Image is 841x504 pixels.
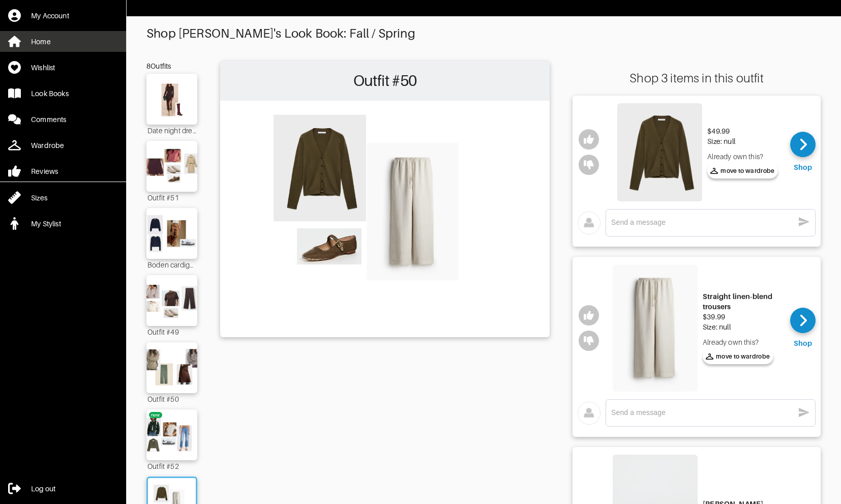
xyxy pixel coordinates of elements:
a: Shop [790,308,816,348]
img: Outfit Boden cardigan replacement [143,213,201,254]
div: Date night dress [146,125,197,136]
img: Outfit Outfit #51 [143,146,201,187]
div: My Account [31,11,69,21]
div: Straight linen-blend trousers [703,291,783,312]
button: move to wardrobe [707,163,778,179]
img: avatar [578,212,600,234]
div: Outfit #49 [146,326,197,337]
img: avatar [578,402,600,425]
div: new [151,412,160,418]
div: Size: null [707,136,778,146]
div: Sizes [31,193,47,203]
button: move to wardrobe [703,349,773,364]
div: Reviews [31,166,58,176]
div: Shop [794,162,812,172]
div: Log out [31,484,55,494]
div: Already own this? [703,337,783,347]
div: 8 Outfits [146,61,197,71]
div: Look Books [31,88,69,99]
div: $39.99 [703,312,783,322]
div: Wardrobe [31,140,64,151]
div: Shop [PERSON_NAME]'s Look Book: Fall / Spring [146,26,821,41]
span: move to wardrobe [706,352,770,361]
div: Size: null [703,322,783,332]
img: Outfit Outfit #52 [143,414,201,455]
div: Outfit #50 [146,393,197,404]
div: Boden cardigan replacement [146,259,197,270]
img: Outfit Date night dress [143,79,201,120]
a: Shop [790,132,816,172]
div: Already own this? [707,152,778,162]
div: Comments [31,114,66,125]
div: Outfit #51 [146,192,197,203]
div: Home [31,37,51,47]
div: Shop [794,338,812,348]
div: Outfit #52 [146,460,197,471]
div: Wishlist [31,63,55,73]
img: YD82K6FmPTmQzKyfnTmzPGBt [617,103,702,201]
h2: Outfit #50 [225,66,545,96]
div: Shop 3 items in this outfit [573,71,821,85]
img: Outfit Outfit #50 [225,106,545,331]
span: move to wardrobe [710,166,775,175]
div: My Stylist [31,219,61,229]
img: Outfit Outfit #50 [143,347,201,388]
img: Straight linen-blend trousers [613,264,698,392]
div: $49.99 [707,126,778,136]
img: Outfit Outfit #49 [143,280,201,321]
